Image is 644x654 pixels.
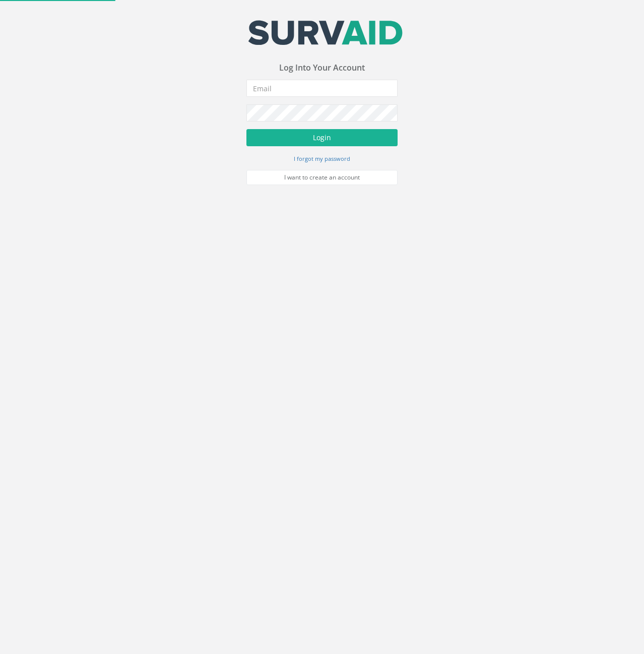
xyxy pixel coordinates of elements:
[246,170,398,185] a: I want to create an account
[246,80,398,97] input: Email
[246,64,398,73] h3: Log Into Your Account
[246,129,398,146] button: Login
[294,154,350,163] a: I forgot my password
[294,155,350,162] small: I forgot my password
